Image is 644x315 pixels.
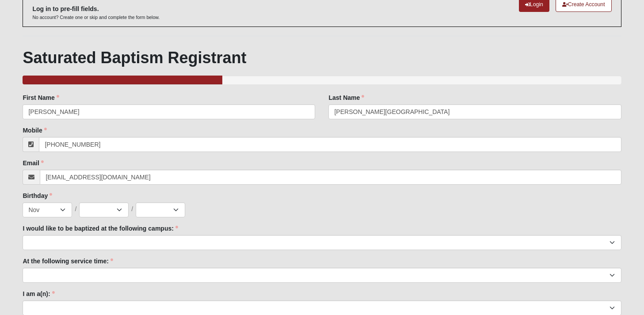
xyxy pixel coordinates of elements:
[75,205,76,214] span: /
[23,224,178,233] label: I would like to be baptized at the following campus:
[23,93,59,102] label: First Name
[23,257,113,266] label: At the following service time:
[23,48,621,67] h1: Saturated Baptism Registrant
[23,289,54,298] label: I am a(n):
[23,191,52,200] label: Birthday
[23,126,46,135] label: Mobile
[32,14,160,21] p: No account? Create one or skip and complete the form below.
[328,93,364,102] label: Last Name
[131,205,133,214] span: /
[32,5,160,13] h6: Log in to pre-fill fields.
[23,159,43,167] label: Email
